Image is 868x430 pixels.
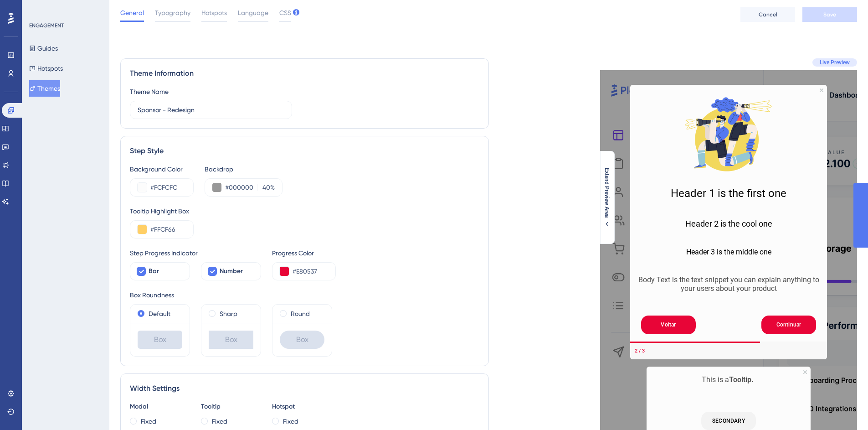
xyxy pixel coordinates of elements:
div: Modal [130,401,190,412]
div: Footer [630,343,827,359]
div: Background Color [130,164,194,175]
label: Fixed [141,416,156,427]
button: Cancel [740,7,795,22]
p: Body Text is the text snippet you can explain anything to your users about your product [637,275,820,293]
div: Tooltip Highlight Box [130,206,479,217]
div: Hotspot [272,401,332,412]
div: Box [138,331,182,349]
button: Hotspots [29,60,63,77]
span: General [120,7,144,18]
label: Fixed [283,416,298,427]
button: Extend Preview Area [600,167,614,227]
span: Typography [155,7,190,18]
button: Next [761,316,816,334]
div: Width Settings [130,383,479,394]
button: Previous [641,316,696,334]
button: Themes [29,80,60,97]
h3: Header 3 is the middle one [637,248,820,256]
label: % [257,182,275,193]
span: Save [823,11,836,18]
span: Language [238,7,268,18]
label: Default [149,308,170,319]
div: Step Style [130,145,479,156]
button: Save [802,7,857,22]
input: % [260,182,270,193]
div: Box [280,331,324,349]
span: Cancel [759,11,777,18]
label: Round [291,308,310,319]
div: Tooltip [201,401,261,412]
div: Close Preview [820,88,823,92]
div: Box [209,331,253,349]
button: Guides [29,40,58,57]
img: Modal Media [683,88,774,180]
div: Theme Information [130,68,479,79]
input: Theme Name [138,105,284,115]
b: Tooltip. [729,375,754,384]
label: Fixed [212,416,227,427]
div: Box Roundness [130,290,479,300]
span: Live Preview [820,59,850,66]
button: SECONDARY [701,412,756,430]
div: Progress Color [272,248,336,259]
div: Backdrop [205,164,282,175]
iframe: UserGuiding AI Assistant Launcher [830,394,857,421]
h2: Header 2 is the cool one [637,219,820,228]
div: Theme Name [130,86,169,97]
span: Bar [149,266,159,277]
div: Step Progress Indicator [130,248,261,259]
span: Extend Preview Area [603,167,611,217]
div: Close Preview [803,370,807,374]
div: ENGAGEMENT [29,22,64,29]
p: This is a [654,374,803,386]
label: Sharp [220,308,237,319]
span: CSS [279,7,291,18]
span: Hotspots [201,7,227,18]
span: Number [220,266,243,277]
h1: Header 1 is the first one [637,187,820,200]
div: Step 2 of 3 [635,347,645,355]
